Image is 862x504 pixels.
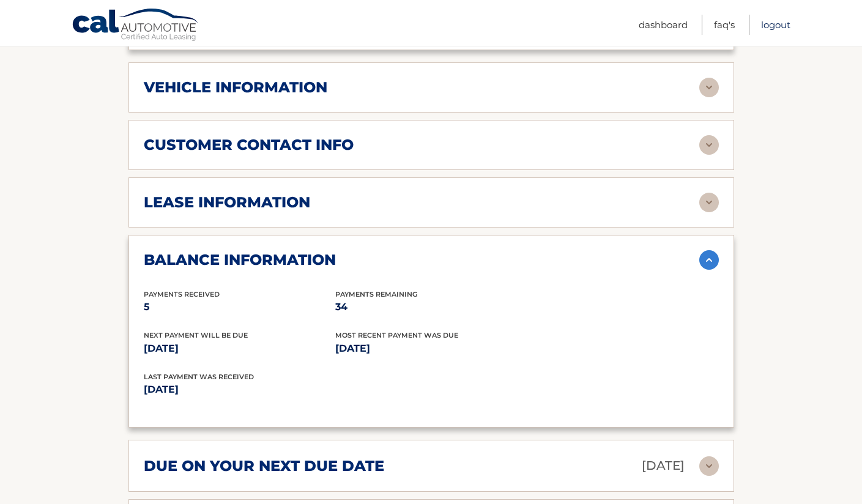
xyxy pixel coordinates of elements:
[335,290,417,298] span: Payments Remaining
[144,298,335,316] p: 5
[144,331,248,339] span: Next Payment will be due
[699,78,719,97] img: accordion-rest.svg
[144,381,431,398] p: [DATE]
[144,340,335,357] p: [DATE]
[335,298,527,316] p: 34
[335,331,458,339] span: Most Recent Payment Was Due
[761,15,790,35] a: Logout
[699,135,719,155] img: accordion-rest.svg
[642,455,685,476] p: [DATE]
[144,372,254,381] span: Last Payment was received
[144,290,220,298] span: Payments Received
[699,250,719,270] img: accordion-active.svg
[144,136,354,154] h2: customer contact info
[714,15,735,35] a: FAQ's
[72,8,200,43] a: Cal Automotive
[699,456,719,476] img: accordion-rest.svg
[335,340,527,357] p: [DATE]
[699,193,719,212] img: accordion-rest.svg
[144,78,327,97] h2: vehicle information
[144,251,336,269] h2: balance information
[639,15,688,35] a: Dashboard
[144,457,384,475] h2: due on your next due date
[144,193,310,212] h2: lease information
